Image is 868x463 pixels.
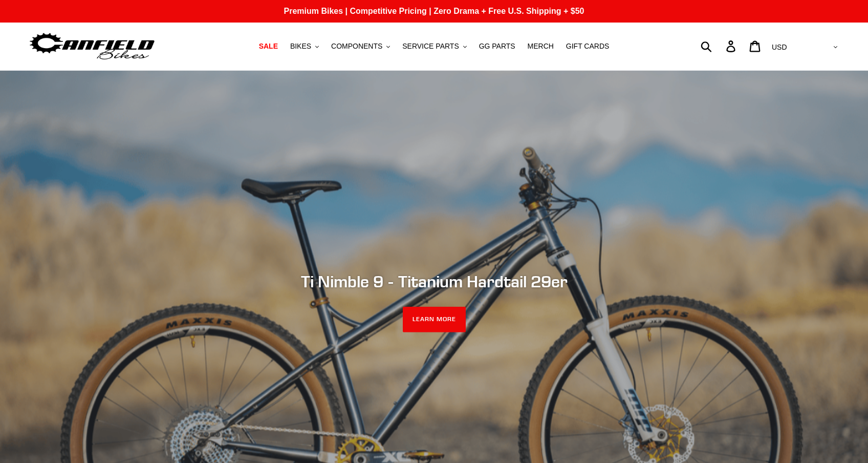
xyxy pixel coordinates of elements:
[523,39,559,53] a: MERCH
[474,39,520,53] a: GG PARTS
[331,42,382,51] span: COMPONENTS
[290,42,311,51] span: BIKES
[402,42,459,51] span: SERVICE PARTS
[566,42,610,51] span: GIFT CARDS
[156,271,713,291] h2: Ti Nimble 9 - Titanium Hardtail 29er
[285,39,324,53] button: BIKES
[403,307,466,332] a: LEARN MORE
[528,42,554,51] span: MERCH
[561,39,615,53] a: GIFT CARDS
[479,42,515,51] span: GG PARTS
[28,30,156,62] img: Canfield Bikes
[259,42,278,51] span: SALE
[706,35,732,57] input: Search
[397,39,471,53] button: SERVICE PARTS
[254,39,283,53] a: SALE
[326,39,395,53] button: COMPONENTS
